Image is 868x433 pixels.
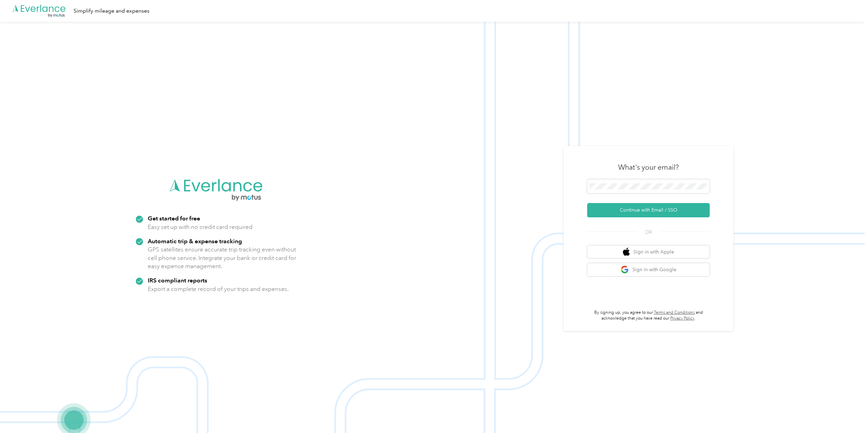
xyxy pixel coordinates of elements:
strong: IRS compliant reports [148,277,207,284]
a: Terms and Conditions [654,310,695,315]
div: Simplify mileage and expenses [74,7,149,15]
img: google logo [621,265,629,274]
img: apple logo [623,248,630,256]
p: Export a complete record of your trips and expenses. [148,285,289,293]
span: OR [637,229,660,236]
h3: What's your email? [618,163,679,172]
strong: Automatic trip & expense tracking [148,237,242,245]
p: Easy set up with no credit card required [148,223,253,231]
button: Continue with Email / SSO [587,203,710,217]
p: GPS satellites ensure accurate trip tracking even without cell phone service. Integrate your bank... [148,245,296,270]
button: apple logoSign in with Apple [587,245,710,259]
a: Privacy Policy [670,316,694,321]
strong: Get started for free [148,215,200,222]
button: google logoSign in with Google [587,263,710,276]
p: By signing up, you agree to our and acknowledge that you have read our . [587,310,710,322]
